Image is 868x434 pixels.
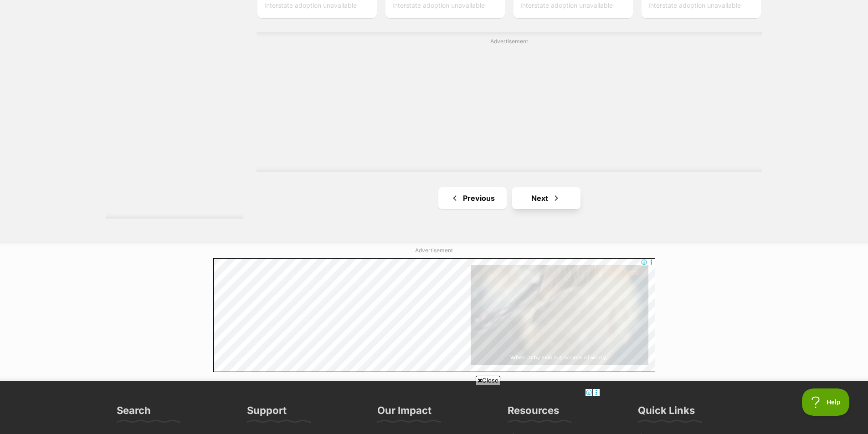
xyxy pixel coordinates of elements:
iframe: Help Scout Beacon - Open [802,388,850,416]
span: Interstate adoption unavailable [264,1,357,9]
h3: Quick Links [638,404,695,422]
span: Interstate adoption unavailable [648,1,741,9]
span: Interstate adoption unavailable [392,1,485,9]
iframe: Advertisement [268,388,600,429]
h3: Support [247,404,287,422]
div: Advertisement [257,32,762,172]
a: Previous page [438,187,507,209]
iframe: Advertisement [288,49,730,163]
nav: Pagination [257,187,762,209]
h3: Search [117,404,151,422]
span: Close [476,376,500,385]
a: Next page [512,187,580,209]
iframe: Advertisement [213,258,655,372]
span: Interstate adoption unavailable [520,1,613,9]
